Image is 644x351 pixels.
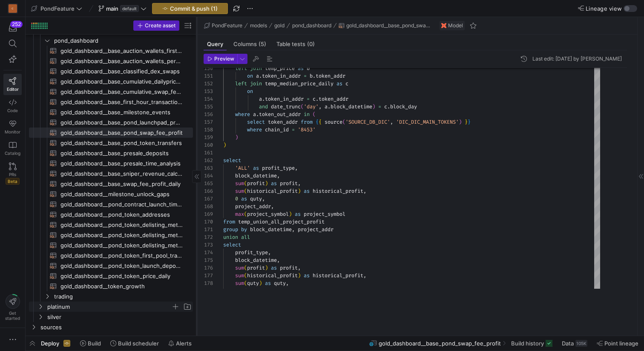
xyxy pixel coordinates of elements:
[41,340,59,347] span: Deploy
[575,340,587,347] div: 105K
[345,80,348,87] span: c
[204,54,237,64] button: Preview
[319,103,322,110] span: ,
[265,80,333,87] span: temp_median_price_daily
[259,280,262,287] span: )
[256,111,259,118] span: .
[346,23,432,29] span: gold_dashboard__base_pond_swap_fee_profit
[280,264,298,271] span: profit
[345,119,390,125] span: 'SOURCE_DB_DIC'
[3,1,22,16] a: C
[250,226,292,233] span: block_datetime
[319,119,322,125] span: {
[298,226,333,233] span: project_addr
[223,226,238,233] span: group
[292,226,295,233] span: ,
[265,264,268,271] span: )
[7,87,19,92] span: Editor
[295,211,301,218] span: as
[250,195,262,202] span: quty
[298,264,301,271] span: ,
[5,310,20,321] span: Get started
[379,340,501,347] span: gold_dashboard__base_pond_swap_fee_profit
[204,272,213,279] div: 177
[372,103,375,110] span: )
[390,103,417,110] span: block_day
[562,340,574,347] span: Data
[247,264,265,271] span: profit
[271,180,277,187] span: as
[3,116,22,138] a: Monitor
[468,119,471,125] span: }
[76,336,105,351] button: Build
[313,272,363,279] span: historical_profit
[204,87,213,95] div: 153
[152,3,228,14] button: Commit & push (1)
[250,23,267,29] span: models
[307,96,310,102] span: =
[235,280,244,287] span: sum
[96,3,149,14] button: maindefault
[271,287,274,294] span: ,
[204,241,213,249] div: 173
[235,257,277,264] span: block_datetime
[235,165,250,171] span: 'ALL'
[7,108,18,113] span: Code
[204,133,213,141] div: 159
[316,119,319,125] span: {
[247,126,262,133] span: where
[176,340,192,347] span: Alerts
[204,256,213,264] div: 175
[204,264,213,272] div: 176
[204,141,213,149] div: 160
[271,103,301,110] span: date_trunc
[390,119,393,125] span: ,
[9,172,16,177] span: PRs
[253,165,259,171] span: as
[248,20,269,31] button: models
[223,234,238,241] span: union
[204,180,213,187] div: 165
[204,103,213,110] div: 155
[262,73,301,79] span: token_in_addr
[363,272,366,279] span: ,
[204,279,213,287] div: 178
[558,336,591,351] button: Data105K
[250,80,262,87] span: join
[202,20,244,31] button: PondFeature
[307,41,315,47] span: (0)
[465,119,468,125] span: }
[204,233,213,241] div: 172
[316,73,345,79] span: token_addr
[262,195,265,202] span: ,
[204,210,213,218] div: 169
[292,23,331,29] span: pond_dashboard
[304,103,319,110] span: 'day'
[5,151,20,156] span: Catalog
[247,272,298,279] span: historical_profit
[259,41,266,47] span: (5)
[604,340,638,347] span: Point lineage
[342,119,345,125] span: (
[204,226,213,233] div: 171
[204,172,213,180] div: 164
[235,111,250,118] span: where
[378,103,381,110] span: =
[204,95,213,103] div: 154
[265,180,268,187] span: )
[262,165,295,171] span: profit_type
[259,111,301,118] span: token_out_addr
[290,20,333,31] button: pond_dashboard
[268,249,271,256] span: ,
[204,287,213,295] div: 179
[384,103,387,110] span: c
[204,118,213,126] div: 157
[235,287,271,294] span: project_addr
[272,20,287,31] button: gold
[259,73,262,79] span: .
[256,73,259,79] span: a
[204,157,213,164] div: 162
[593,336,642,351] button: Point lineage
[277,257,280,264] span: ,
[274,280,286,287] span: quty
